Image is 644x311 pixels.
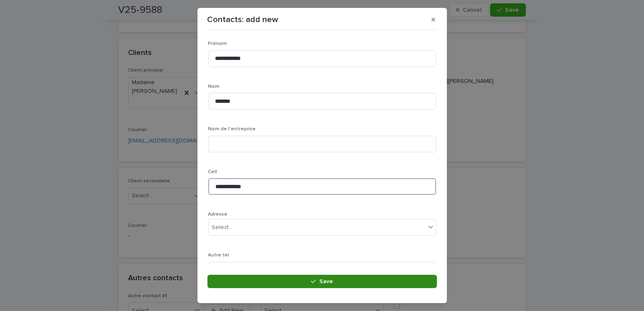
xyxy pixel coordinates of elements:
span: Nom de l'entreprise [208,127,256,132]
span: Save [319,279,333,284]
button: Save [207,275,437,288]
span: Nom [208,84,220,89]
span: Autre tel [208,253,229,258]
span: Prénom [208,41,227,46]
span: Cell [208,169,217,174]
p: Contacts: add new [207,15,279,25]
div: Select... [212,223,233,232]
span: Adresse [208,212,228,217]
